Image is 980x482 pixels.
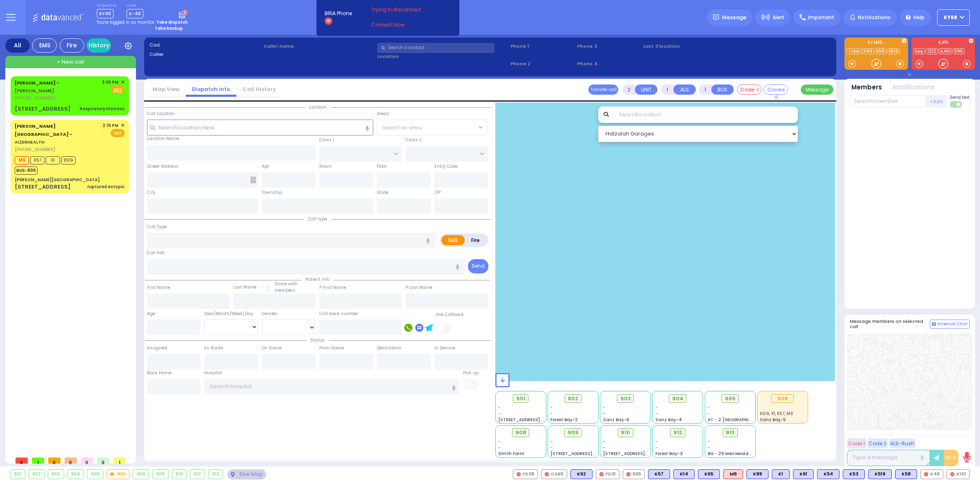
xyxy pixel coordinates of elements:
div: K54 [817,469,840,479]
div: 910 [172,470,187,479]
label: Township [262,189,282,196]
div: BLS [843,469,865,479]
span: Other building occupants [250,177,256,183]
div: K53 [843,469,865,479]
div: K62 [570,469,592,479]
a: Call History [236,85,282,93]
div: K61 [793,469,814,479]
div: CAR5 [541,469,567,479]
div: BLS [772,469,790,479]
span: ✕ [121,122,125,129]
label: Assigned [147,345,167,351]
div: K519 [868,469,892,479]
div: ruptured ectopic [87,184,125,190]
span: - [708,444,710,451]
div: 906 [107,470,129,479]
span: 0 [48,458,60,464]
button: Send [468,259,488,273]
img: message.svg [713,14,719,20]
label: Back Home [147,370,171,376]
input: Search location here [147,120,373,135]
div: 902 [29,470,45,479]
div: K48 [920,469,943,479]
span: KY40 [97,9,114,18]
button: ky68 [937,9,970,26]
label: KJ EMS... [844,40,908,46]
span: Sanz Bay-6 [603,417,629,423]
div: BLS [793,469,814,479]
div: Respiratory Distress [80,106,125,112]
a: K519 [887,48,900,54]
a: [PERSON_NAME] [15,80,59,94]
span: - [603,438,606,444]
label: On Scene [262,345,282,351]
div: BLS [648,469,670,479]
a: TONE [846,48,861,54]
label: Location Name [147,135,179,142]
span: - [708,438,710,444]
span: Notifications [858,14,891,21]
div: 595 [623,469,645,479]
span: [STREET_ADDRESS][PERSON_NAME] [498,417,575,423]
label: En Route [204,345,223,351]
span: - [655,411,658,417]
span: 0 [81,458,93,464]
div: BLS [673,469,695,479]
div: 912 [190,470,205,479]
div: FD31 [596,469,619,479]
button: Code 2 [867,438,888,449]
a: K40 [862,48,874,54]
a: History [87,38,111,53]
div: EMS [32,38,57,53]
span: - [498,438,501,444]
span: [STREET_ADDRESS][PERSON_NAME] [603,451,680,457]
span: Send text [950,94,970,100]
span: ✕ [121,79,125,86]
div: 906 [771,394,794,403]
span: - [550,404,553,411]
div: See map [227,469,266,480]
span: Phone 4 [577,60,641,67]
a: KJFD [939,48,952,54]
input: Search member [850,95,926,107]
div: [STREET_ADDRESS] [15,105,71,113]
span: ky68 [944,14,957,21]
span: 905 [725,395,736,403]
label: From Scene [319,345,344,351]
div: K58 [895,469,917,479]
span: K1 [46,156,60,164]
label: Areas [377,111,389,117]
span: 3:36 PM [102,79,118,85]
div: 904 [68,470,84,479]
img: red-radio-icon.svg [599,472,604,476]
span: 901 [516,395,526,403]
button: Covered [764,84,788,95]
div: FD38 [513,469,538,479]
span: BG - 29 Merriewold S. [708,451,753,457]
span: Sanz Bay-4 [655,417,682,423]
a: 595 [953,48,964,54]
label: Call back number [319,311,358,317]
label: Destination [377,345,401,351]
span: Call type [304,216,331,222]
span: Phone 1 [510,43,574,50]
label: State [377,189,388,196]
span: AT - 2 [GEOGRAPHIC_DATA] [708,417,768,423]
img: red-radio-icon.svg [545,472,549,476]
div: 901 [11,470,25,479]
button: Message [801,84,833,95]
span: [STREET_ADDRESS][PERSON_NAME] [550,451,628,457]
span: M9 [15,156,29,164]
label: Last Name [233,284,256,291]
label: First Name [147,284,170,291]
div: BLS [570,469,592,479]
span: - [708,404,710,411]
button: Code 1 [847,438,866,449]
label: Location [377,53,508,60]
div: [PERSON_NAME][GEOGRAPHIC_DATA] [15,177,100,183]
span: 1 [114,458,126,464]
span: [PERSON_NAME][GEOGRAPHIC_DATA] - [15,123,72,138]
label: Pick up [463,370,479,376]
label: Last 3 location [643,43,737,50]
label: Use Callback [436,311,464,318]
